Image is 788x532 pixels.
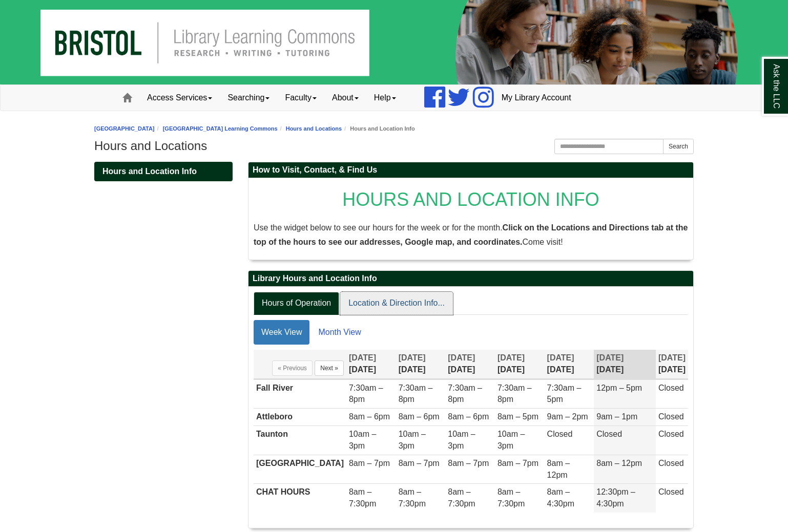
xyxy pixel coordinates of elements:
nav: breadcrumb [94,124,694,134]
span: 8am – 7:30pm [399,487,426,508]
span: 7:30am – 8pm [448,384,482,404]
span: [DATE] [349,353,376,362]
span: [DATE] [547,353,574,362]
span: [DATE] [497,353,525,362]
span: Use the widget below to see our hours for the week or for the month. Come visit! [254,223,688,246]
a: Location & Direction Info... [340,292,453,315]
span: 9am – 1pm [596,412,637,421]
span: 12:30pm – 4:30pm [596,487,635,508]
th: [DATE] [346,350,396,379]
a: Hours and Location Info [94,162,233,181]
span: 8am – 7:30pm [349,487,376,508]
h1: Hours and Locations [94,139,694,153]
td: CHAT HOURS [254,484,346,513]
td: [GEOGRAPHIC_DATA] [254,455,346,484]
span: 8am – 6pm [448,412,489,421]
span: 12pm – 5pm [596,384,642,392]
a: Week View [254,320,309,345]
span: 8am – 12pm [596,459,642,467]
a: Month View [310,320,368,345]
th: [DATE] [545,350,594,379]
span: Closed [547,430,573,438]
span: Closed [658,487,684,496]
a: Faculty [277,85,324,111]
button: Search [663,139,694,154]
td: Taunton [254,426,346,455]
button: « Previous [272,360,313,376]
span: 8am – 7pm [349,459,390,467]
td: Fall River [254,379,346,409]
span: 8am – 7:30pm [497,487,525,508]
a: Searching [220,85,277,111]
span: 7:30am – 8pm [349,384,383,404]
span: [DATE] [596,353,624,362]
span: 10am – 3pm [497,430,525,450]
h2: Library Hours and Location Info [248,271,693,287]
span: 9am – 2pm [547,412,588,421]
h2: How to Visit, Contact, & Find Us [248,162,693,178]
span: Closed [658,459,684,467]
li: Hours and Location Info [342,124,415,134]
td: Attleboro [254,409,346,426]
th: [DATE] [594,350,656,379]
span: Closed [658,412,684,421]
span: 10am – 3pm [448,430,475,450]
span: 10am – 3pm [349,430,376,450]
span: HOURS AND LOCATION INFO [342,189,599,210]
span: 10am – 3pm [399,430,426,450]
span: Hours and Location Info [102,167,197,176]
span: 7:30am – 8pm [497,384,532,404]
a: My Library Account [494,85,579,111]
th: [DATE] [445,350,495,379]
span: [DATE] [658,353,686,362]
span: [DATE] [448,353,475,362]
span: 8am – 6pm [399,412,440,421]
span: 8am – 7pm [399,459,440,467]
span: 8am – 7pm [497,459,538,467]
span: 7:30am – 5pm [547,384,582,404]
a: Hours and Locations [286,125,342,132]
a: About [324,85,366,111]
span: 8am – 12pm [547,459,570,479]
a: [GEOGRAPHIC_DATA] Learning Commons [163,125,278,132]
span: Closed [596,430,622,438]
a: [GEOGRAPHIC_DATA] [94,125,155,132]
span: Closed [658,430,684,438]
th: [DATE] [495,350,545,379]
a: Hours of Operation [254,292,339,315]
a: Access Services [139,85,220,111]
th: [DATE] [396,350,446,379]
span: Closed [658,384,684,392]
span: 7:30am – 8pm [399,384,433,404]
span: 8am – 5pm [497,412,538,421]
a: Help [366,85,404,111]
span: [DATE] [399,353,426,362]
button: Next » [315,360,344,376]
span: 8am – 7:30pm [448,487,475,508]
span: 8am – 4:30pm [547,487,574,508]
span: 8am – 7pm [448,459,489,467]
span: 8am – 6pm [349,412,390,421]
div: Guide Pages [94,162,233,181]
th: [DATE] [656,350,688,379]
